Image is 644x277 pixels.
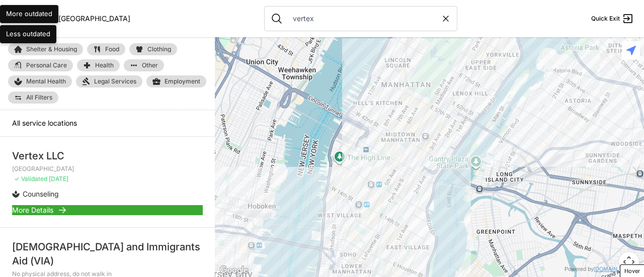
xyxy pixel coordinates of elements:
[94,77,136,85] span: Legal Services
[12,205,53,215] span: More Details
[124,59,164,71] a: Other
[619,252,639,272] button: Map camera controls
[565,265,638,273] div: Powered by
[87,43,125,55] a: Food
[77,59,120,71] a: Health
[146,75,206,87] a: Employment
[591,13,634,25] a: Quick Exit
[105,46,119,52] span: Food
[8,91,58,104] a: All Filters
[76,75,142,87] a: Legal Services
[26,77,66,85] span: Mental Health
[8,43,83,55] a: Shelter & Housing
[142,62,158,68] span: Other
[591,15,620,23] span: Quick Exit
[8,75,72,87] a: Mental Health
[594,266,638,272] a: [DOMAIN_NAME]
[26,62,67,68] span: Personal Care
[12,205,203,215] a: More Details
[14,175,47,182] span: ✓ Validated
[12,240,203,268] div: [DEMOGRAPHIC_DATA] and Immigrants Aid (VIA)
[217,264,251,277] img: Google
[95,62,114,68] span: Health
[58,14,130,23] span: [GEOGRAPHIC_DATA]
[8,59,73,71] a: Personal Care
[23,190,59,198] span: Counseling
[26,16,130,22] a: YourPeer[GEOGRAPHIC_DATA]
[26,95,52,101] span: All Filters
[129,43,177,55] a: Clothing
[26,46,77,52] span: Shelter & Housing
[12,149,203,163] div: Vertex LLC
[12,165,203,173] p: [GEOGRAPHIC_DATA]
[147,46,171,52] span: Clothing
[217,264,251,277] a: Open this area in Google Maps (opens a new window)
[49,175,68,182] span: [DATE]
[287,14,441,24] input: Search
[12,119,77,127] span: All service locations
[165,77,200,85] span: Employment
